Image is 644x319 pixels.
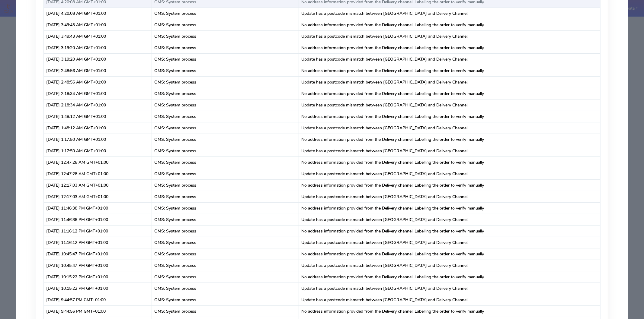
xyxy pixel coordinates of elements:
[44,145,152,156] td: [DATE] 1:17:50 AM GMT+01:00
[44,88,152,99] td: [DATE] 2:18:34 AM GMT+01:00
[299,76,600,88] td: Update has a postcode mismatch between [GEOGRAPHIC_DATA] and Delivery Channel.
[299,225,600,237] td: No address information provided from the Delivery channel. Labelling the order to verify manually
[152,99,299,111] td: OMS: System process
[299,53,600,65] td: Update has a postcode mismatch between [GEOGRAPHIC_DATA] and Delivery Channel.
[44,99,152,111] td: [DATE] 2:18:34 AM GMT+01:00
[152,214,299,225] td: OMS: System process
[152,202,299,214] td: OMS: System process
[44,53,152,65] td: [DATE] 3:19:20 AM GMT+01:00
[44,260,152,271] td: [DATE] 10:45:47 PM GMT+01:00
[152,88,299,99] td: OMS: System process
[299,248,600,260] td: No address information provided from the Delivery channel. Labelling the order to verify manually
[44,237,152,248] td: [DATE] 11:16:12 PM GMT+01:00
[152,248,299,260] td: OMS: System process
[152,283,299,294] td: OMS: System process
[152,191,299,202] td: OMS: System process
[299,168,600,179] td: Update has a postcode mismatch between [GEOGRAPHIC_DATA] and Delivery Channel.
[152,122,299,134] td: OMS: System process
[152,53,299,65] td: OMS: System process
[299,191,600,202] td: Update has a postcode mismatch between [GEOGRAPHIC_DATA] and Delivery Channel.
[44,179,152,191] td: [DATE] 12:17:03 AM GMT+01:00
[299,134,600,145] td: No address information provided from the Delivery channel. Labelling the order to verify manually
[44,168,152,179] td: [DATE] 12:47:28 AM GMT+01:00
[299,65,600,76] td: No address information provided from the Delivery channel. Labelling the order to verify manually
[299,237,600,248] td: Update has a postcode mismatch between [GEOGRAPHIC_DATA] and Delivery Channel.
[152,8,299,19] td: OMS: System process
[152,294,299,305] td: OMS: System process
[44,111,152,122] td: [DATE] 1:48:12 AM GMT+01:00
[44,76,152,88] td: [DATE] 2:48:56 AM GMT+01:00
[44,30,152,42] td: [DATE] 3:49:43 AM GMT+01:00
[152,179,299,191] td: OMS: System process
[152,30,299,42] td: OMS: System process
[44,225,152,237] td: [DATE] 11:16:12 PM GMT+01:00
[44,42,152,53] td: [DATE] 3:19:20 AM GMT+01:00
[152,19,299,30] td: OMS: System process
[299,88,600,99] td: No address information provided from the Delivery channel. Labelling the order to verify manually
[44,8,152,19] td: [DATE] 4:20:08 AM GMT+01:00
[299,99,600,111] td: Update has a postcode mismatch between [GEOGRAPHIC_DATA] and Delivery Channel.
[44,19,152,30] td: [DATE] 3:49:43 AM GMT+01:00
[299,305,600,317] td: No address information provided from the Delivery channel. Labelling the order to verify manually
[299,30,600,42] td: Update has a postcode mismatch between [GEOGRAPHIC_DATA] and Delivery Channel.
[299,42,600,53] td: No address information provided from the Delivery channel. Labelling the order to verify manually
[44,271,152,283] td: [DATE] 10:15:22 PM GMT+01:00
[299,214,600,225] td: Update has a postcode mismatch between [GEOGRAPHIC_DATA] and Delivery Channel.
[152,42,299,53] td: OMS: System process
[44,122,152,134] td: [DATE] 1:48:12 AM GMT+01:00
[152,168,299,179] td: OMS: System process
[44,305,152,317] td: [DATE] 9:44:56 PM GMT+01:00
[299,260,600,271] td: Update has a postcode mismatch between [GEOGRAPHIC_DATA] and Delivery Channel.
[152,65,299,76] td: OMS: System process
[44,248,152,260] td: [DATE] 10:45:47 PM GMT+01:00
[44,283,152,294] td: [DATE] 10:15:22 PM GMT+01:00
[152,305,299,317] td: OMS: System process
[152,225,299,237] td: OMS: System process
[152,76,299,88] td: OMS: System process
[44,191,152,202] td: [DATE] 12:17:03 AM GMT+01:00
[299,283,600,294] td: Update has a postcode mismatch between [GEOGRAPHIC_DATA] and Delivery Channel.
[299,202,600,214] td: No address information provided from the Delivery channel. Labelling the order to verify manually
[299,271,600,283] td: No address information provided from the Delivery channel. Labelling the order to verify manually
[152,134,299,145] td: OMS: System process
[152,260,299,271] td: OMS: System process
[44,65,152,76] td: [DATE] 2:48:56 AM GMT+01:00
[44,214,152,225] td: [DATE] 11:46:38 PM GMT+01:00
[44,202,152,214] td: [DATE] 11:46:38 PM GMT+01:00
[299,179,600,191] td: No address information provided from the Delivery channel. Labelling the order to verify manually
[44,156,152,168] td: [DATE] 12:47:28 AM GMT+01:00
[299,19,600,30] td: No address information provided from the Delivery channel. Labelling the order to verify manually
[299,111,600,122] td: No address information provided from the Delivery channel. Labelling the order to verify manually
[299,156,600,168] td: No address information provided from the Delivery channel. Labelling the order to verify manually
[299,294,600,305] td: Update has a postcode mismatch between [GEOGRAPHIC_DATA] and Delivery Channel.
[299,122,600,134] td: Update has a postcode mismatch between [GEOGRAPHIC_DATA] and Delivery Channel.
[44,134,152,145] td: [DATE] 1:17:50 AM GMT+01:00
[299,145,600,156] td: Update has a postcode mismatch between [GEOGRAPHIC_DATA] and Delivery Channel.
[299,8,600,19] td: Update has a postcode mismatch between [GEOGRAPHIC_DATA] and Delivery Channel.
[152,271,299,283] td: OMS: System process
[44,294,152,305] td: [DATE] 9:44:57 PM GMT+01:00
[152,145,299,156] td: OMS: System process
[152,237,299,248] td: OMS: System process
[152,156,299,168] td: OMS: System process
[152,111,299,122] td: OMS: System process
